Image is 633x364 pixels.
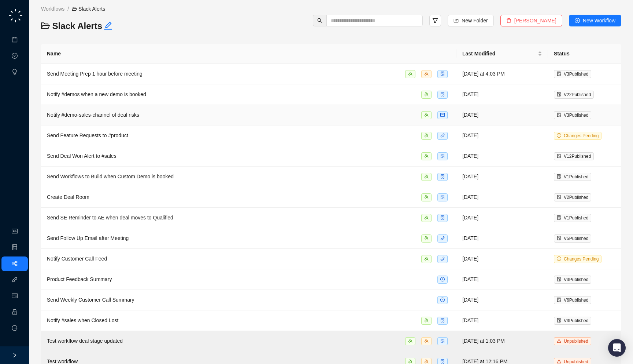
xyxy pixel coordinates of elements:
span: Changes Pending [564,133,599,138]
span: team [424,236,429,240]
span: file-done [557,318,561,323]
span: [PERSON_NAME] [514,17,556,25]
span: clock-circle [440,298,445,302]
span: file-sync [440,339,445,343]
td: [DATE] [456,84,548,105]
span: V 12 Published [564,154,591,159]
span: Send Follow Up Email after Meeting [47,235,129,241]
span: info-circle [557,256,561,261]
span: info-circle [557,133,561,138]
span: mail [440,113,445,117]
span: file-done [557,174,561,179]
span: V 3 Published [564,318,588,323]
span: New Folder [462,17,488,25]
span: phone [440,133,445,138]
span: V 3 Published [564,72,588,77]
span: V 1 Published [564,174,588,179]
span: V 3 Published [564,113,588,118]
span: folder-add [454,18,459,23]
span: file-done [557,92,561,97]
span: Send Workflows to Build when Custom Demo is booked [47,174,174,179]
td: [DATE] [456,208,548,228]
span: file-done [557,72,561,76]
td: [DATE] [456,187,548,208]
span: file-sync [440,195,445,199]
span: team [408,339,412,343]
span: Notify #demo-sales-channel of deal risks [47,112,139,118]
span: Notify #demos when a new demo is booked [47,91,146,97]
span: search [317,18,322,23]
div: Open Intercom Messenger [608,339,626,357]
span: Send Deal Won Alert to #sales [47,153,116,159]
span: Test workflow deal stage updated [47,338,123,344]
td: [DATE] [456,290,548,310]
span: file-sync [440,359,445,364]
span: team [424,195,429,199]
span: folder-open [72,6,77,11]
td: [DATE] [456,125,548,146]
span: Notify #sales when Closed Lost [47,317,118,323]
span: V 22 Published [564,92,591,97]
td: [DATE] [456,269,548,290]
span: Notify Customer Call Feed [47,256,107,262]
span: filter [432,18,438,23]
span: team [424,318,429,323]
span: team [424,133,429,138]
span: phone [440,236,445,240]
span: New Workflow [583,17,615,25]
span: team [424,174,429,179]
span: V 1 Published [564,215,588,221]
span: file-sync [440,215,445,220]
button: Edit [104,20,112,32]
td: [DATE] [456,167,548,187]
span: Slack Alerts [72,6,105,12]
img: logo-small-C4UdH2pc.png [7,7,24,24]
span: Changes Pending [564,256,599,262]
th: Status [548,44,621,64]
button: New Workflow [569,15,621,26]
span: Last Modified [462,50,536,58]
span: file-done [557,215,561,220]
span: right [12,353,17,358]
span: team [424,113,429,117]
span: file-sync [440,92,445,97]
span: file-done [557,195,561,199]
span: file-sync [440,318,445,323]
span: file-done [557,236,561,240]
li: / [67,5,69,13]
span: team [424,154,429,158]
span: V 6 Published [564,298,588,303]
a: Workflows [40,5,66,13]
span: V 5 Published [564,236,588,241]
h3: Slack Alerts [41,20,183,32]
span: warning [557,339,561,343]
th: Last Modified [456,44,548,64]
td: [DATE] at 1:03 PM [456,331,548,352]
span: file-sync [440,154,445,158]
span: logout [12,325,18,331]
td: [DATE] [456,310,548,331]
span: team [408,72,412,76]
span: Unpublished [564,339,588,344]
span: V 3 Published [564,277,588,282]
span: team [424,256,429,261]
span: Send Meeting Prep 1 hour before meeting [47,71,142,77]
span: delete [506,18,511,23]
span: Send Feature Requests to #product [47,132,128,138]
span: Send SE Reminder to AE when deal moves to Qualified [47,215,173,221]
span: file-done [557,154,561,158]
td: [DATE] [456,228,548,249]
span: team [424,339,429,343]
button: [PERSON_NAME] [500,15,562,26]
span: Product Feedback Summary [47,276,112,282]
span: file-done [557,298,561,302]
button: New Folder [448,15,494,26]
span: plus-circle [575,18,580,23]
td: [DATE] [456,146,548,167]
td: [DATE] at 4:03 PM [456,64,548,84]
span: file-sync [440,174,445,179]
span: V 2 Published [564,195,588,200]
span: team [424,359,429,364]
span: folder-open [41,21,50,30]
span: edit [104,21,112,30]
